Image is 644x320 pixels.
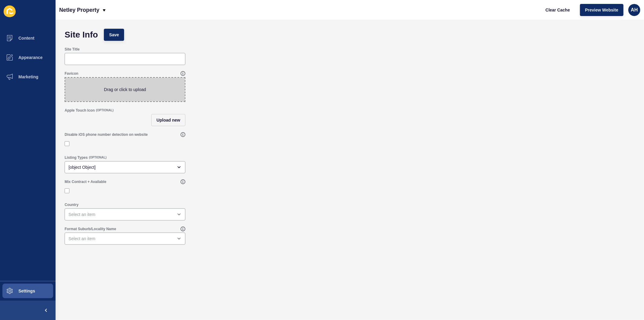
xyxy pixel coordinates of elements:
label: Format Suburb/Locality Name [65,227,116,231]
label: Site Title [65,47,80,52]
div: open menu [65,233,185,245]
label: Apple Touch Icon [65,108,95,113]
h1: Site Info [65,32,98,38]
span: Upload new [156,117,180,123]
span: (OPTIONAL) [96,108,114,113]
label: Disable iOS phone number detection on website [65,132,148,137]
label: Favicon [65,71,78,76]
span: AH [631,7,638,13]
button: Preview Website [580,4,623,16]
button: Upload new [151,114,185,126]
span: (OPTIONAL) [89,155,106,160]
button: Clear Cache [540,4,575,16]
p: Netley Property [59,2,99,18]
div: open menu [65,208,185,220]
button: Save [104,29,124,41]
label: Country [65,202,78,207]
label: Listing Types [65,155,88,160]
span: Save [109,32,119,38]
label: Mix Contract + Available [65,179,106,184]
div: open menu [65,161,185,173]
span: Preview Website [585,7,618,13]
span: Clear Cache [546,7,570,13]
